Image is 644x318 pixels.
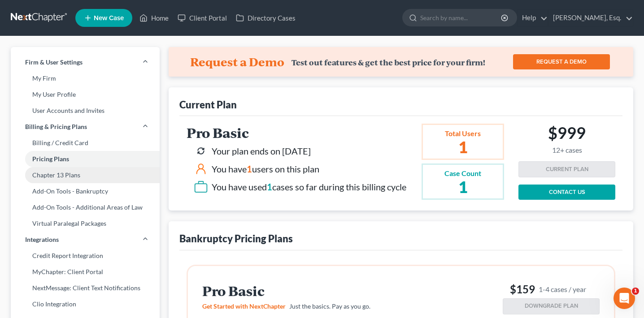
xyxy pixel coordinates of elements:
[11,167,160,183] a: Chapter 13 Plans
[292,58,485,67] div: Test out features & get the best price for your firm!
[539,284,586,294] small: 1-4 cases / year
[444,179,481,195] h2: 1
[212,180,406,193] div: You have used cases so far during this billing cycle
[503,298,600,314] button: DOWNGRADE PLAN
[548,123,586,154] h2: $999
[187,125,406,140] h2: Pro Basic
[614,288,635,309] iframe: Intercom live chat
[231,10,300,26] a: Directory Cases
[518,185,615,200] a: CONTACT US
[11,151,160,167] a: Pricing Plans
[11,296,160,312] a: Clio Integration
[11,215,160,232] a: Virtual Paralegal Packages
[518,10,548,26] a: Help
[11,232,160,248] a: Integrations
[548,146,586,155] small: 12+ cases
[179,98,237,111] div: Current Plan
[11,54,160,70] a: Firm & User Settings
[11,103,160,119] a: User Accounts and Invites
[11,119,160,135] a: Billing & Pricing Plans
[513,54,610,69] a: REQUEST A DEMO
[420,9,502,26] input: Search by name...
[25,235,59,244] span: Integrations
[11,70,160,86] a: My Firm
[247,163,252,174] span: 1
[202,284,432,298] h2: Pro Basic
[173,10,231,26] a: Client Portal
[11,135,160,151] a: Billing / Credit Card
[25,122,87,131] span: Billing & Pricing Plans
[190,55,284,69] h4: Request a Demo
[518,161,615,177] button: CURRENT PLAN
[632,288,639,295] span: 1
[267,181,272,192] span: 1
[11,86,160,103] a: My User Profile
[503,282,600,297] h3: $159
[212,145,311,158] div: Your plan ends on [DATE]
[11,199,160,215] a: Add-On Tools - Additional Areas of Law
[179,232,293,245] div: Bankruptcy Pricing Plans
[444,139,481,155] h2: 1
[25,58,83,67] span: Firm & User Settings
[212,163,319,176] div: You have users on this plan
[11,280,160,296] a: NextMessage: Client Text Notifications
[94,15,124,21] span: New Case
[444,168,481,179] div: Case Count
[11,248,160,264] a: Credit Report Integration
[525,302,578,309] span: DOWNGRADE PLAN
[11,264,160,280] a: MyChapter: Client Portal
[289,302,370,310] span: Just the basics. Pay as you go.
[135,10,173,26] a: Home
[11,183,160,199] a: Add-On Tools - Bankruptcy
[202,302,286,310] span: Get Started with NextChapter
[444,129,481,139] div: Total Users
[548,10,633,26] a: [PERSON_NAME], Esq.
